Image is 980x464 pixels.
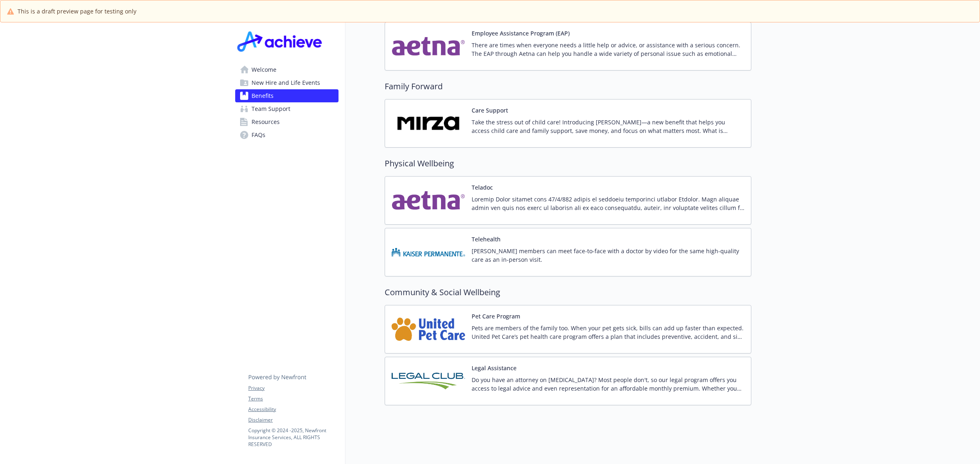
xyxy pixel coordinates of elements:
h2: Physical Wellbeing [385,157,751,170]
a: Team Support [235,102,339,115]
button: Telehealth [472,235,501,243]
a: Disclaimer [248,416,338,424]
span: This is a draft preview page for testing only [18,7,136,15]
a: FAQs [235,128,339,141]
p: [PERSON_NAME] members can meet face-to-face with a doctor by video for the same high-quality care... [472,247,744,264]
a: Benefits [235,89,339,102]
h2: Family Forward [385,80,751,93]
button: Legal Assistance [472,364,517,372]
a: New Hire and Life Events [235,76,339,89]
button: Care Support [472,106,508,115]
img: United Pet Care carrier logo [392,312,465,347]
p: There are times when everyone needs a little help or advice, or assistance with a serious concern... [472,41,744,58]
button: Teladoc [472,183,493,192]
a: Privacy [248,384,338,392]
span: Welcome [252,63,276,76]
p: Take the stress out of child care! Introducing [PERSON_NAME]—a new benefit that helps you access ... [472,118,744,135]
span: New Hire and Life Events [252,76,320,89]
p: Loremip Dolor sitamet cons 47/4/882 adipis el seddoeiu temporinci utlabor Etdolor. Magn aliquae a... [472,195,744,212]
span: Team Support [252,102,290,115]
img: Aetna Inc carrier logo [392,29,465,64]
img: Aetna Inc carrier logo [392,183,465,218]
p: Copyright © 2024 - 2025 , Newfront Insurance Services, ALL RIGHTS RESERVED [248,427,338,448]
button: Employee Assistance Program (EAP) [472,29,570,38]
a: Resources [235,115,339,128]
a: Terms [248,395,338,402]
span: Benefits [252,89,274,102]
button: Pet Care Program [472,312,520,320]
img: HeyMirza, Inc. carrier logo [392,106,465,141]
a: Accessibility [248,406,338,413]
span: Resources [252,115,280,128]
h2: Community & Social Wellbeing [385,286,751,298]
img: Legal Club of America carrier logo [392,364,465,398]
span: FAQs [252,128,265,141]
img: Kaiser Permanente Insurance Company carrier logo [392,235,465,270]
p: Pets are members of the family too. When your pet gets sick, bills can add up faster than expecte... [472,324,744,341]
p: Do you have an attorney on [MEDICAL_DATA]? Most people don't, so our legal program offers you acc... [472,376,744,393]
a: Welcome [235,63,339,76]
